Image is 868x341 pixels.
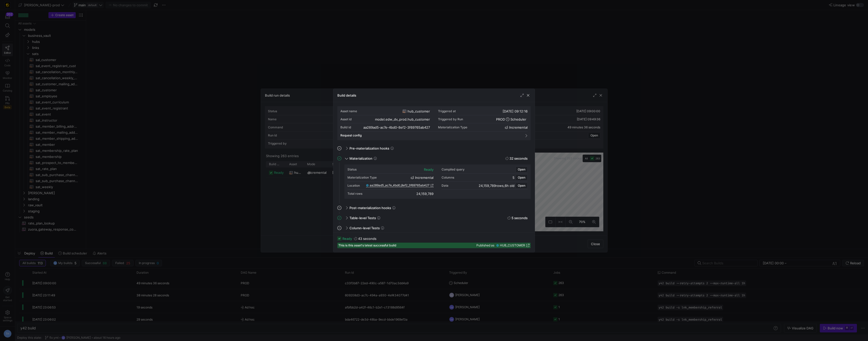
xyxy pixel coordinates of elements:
[408,109,430,113] span: hub_customer
[337,164,531,204] div: Materialization32 seconds
[500,244,525,247] span: HUB_CUSTOMER
[438,109,456,113] div: Triggered at
[347,192,362,195] div: Total rows
[340,132,528,139] mat-expansion-panel-header: Request config
[442,168,465,171] div: Compiled query
[337,154,531,162] mat-expansion-panel-header: Materialization32 seconds
[363,125,430,129] div: aa289ad5-ac7e-4bd0-8ef2-3f69765ab427
[340,118,352,121] div: Asset id
[505,184,514,188] span: 6h old
[366,184,433,187] a: aa289ad5_ac7e_4bd0_8ef2_3f69765ab427
[337,144,531,152] mat-expansion-panel-header: Pre-materialization hooks
[442,176,454,179] div: Columns
[347,168,357,171] div: Status
[347,184,360,187] div: Location
[340,126,351,129] div: Build id
[479,184,504,188] span: 24,159,789 rows
[511,216,528,220] y42-duration: 5 seconds
[509,125,528,129] span: incremental
[512,176,514,180] span: 5
[424,167,433,172] div: ready
[349,226,380,230] span: Column-level Tests
[503,109,528,113] span: [DATE] 09:12:16
[479,184,514,188] div: ,
[340,109,357,113] div: Asset name
[516,166,528,173] button: Open
[358,237,376,241] y42-duration: 43 seconds
[349,216,376,220] span: Table-level Tests
[340,134,522,137] mat-panel-title: Request config
[516,183,528,189] button: Open
[518,176,525,179] span: Open
[337,224,531,232] mat-expansion-panel-header: Column-level Tests
[496,244,530,247] a: HUB_CUSTOMER
[416,192,433,196] div: 24,159,789
[442,184,448,187] div: Data
[496,117,505,121] span: PROD
[337,93,356,97] h3: Build details
[349,146,389,150] span: Pre-materialization hooks
[495,117,528,122] button: PRODScheduler
[370,184,429,187] span: aa289ad5_ac7e_4bd0_8ef2_3f69765ab427
[518,184,525,187] span: Open
[342,237,352,241] span: ready
[438,126,467,129] span: Materialization Type
[375,117,430,121] div: model.edw_dv_prod.hub_customer
[337,214,531,222] mat-expansion-panel-header: Table-level Tests5 seconds
[349,206,391,210] span: Post-materialization hooks
[516,175,528,181] button: Open
[510,117,526,121] span: Scheduler
[347,176,377,179] div: Materialization Type
[415,176,433,180] span: incremental
[476,244,494,247] span: Published as
[509,156,528,160] y42-duration: 32 seconds
[349,156,372,160] span: Materialization
[337,204,531,212] mat-expansion-panel-header: Post-materialization hooks
[438,118,463,121] div: Triggered by Run
[338,244,396,247] span: This is this asset's latest successful build
[518,168,525,171] span: Open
